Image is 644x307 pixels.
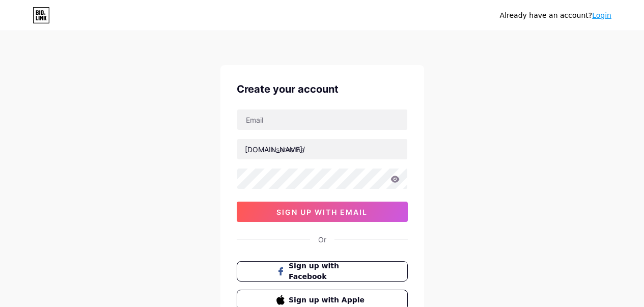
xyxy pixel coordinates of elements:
[592,11,611,19] a: Login
[237,261,408,282] button: Sign up with Facebook
[237,139,407,159] input: username
[237,109,407,130] input: Email
[237,202,408,222] button: sign up with email
[289,295,368,305] span: Sign up with Apple
[318,234,326,245] div: Or
[500,10,611,21] div: Already have an account?
[289,261,368,282] span: Sign up with Facebook
[237,81,408,97] div: Create your account
[276,208,368,216] span: sign up with email
[245,144,305,155] div: [DOMAIN_NAME]/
